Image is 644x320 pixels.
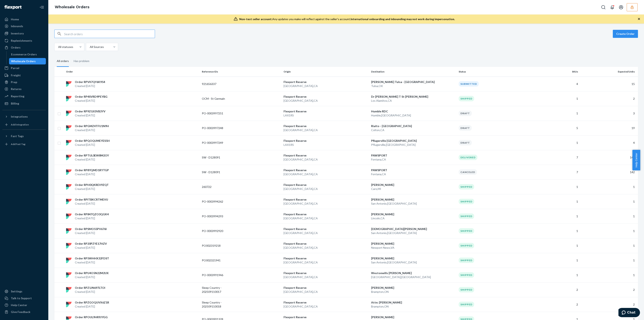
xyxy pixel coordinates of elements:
[66,228,72,234] img: flexport logo
[75,109,105,113] p: Order RP9ZGII3VB3YV
[371,246,455,250] p: Newport News , VA
[459,81,479,87] div: Submitted
[539,91,580,106] td: 1
[459,213,474,219] div: Shipped
[459,287,474,292] div: Shipped
[284,157,368,162] p: [GEOGRAPHIC_DATA] , CA
[284,275,368,279] p: [GEOGRAPHIC_DATA] , CA
[539,238,580,253] td: 1
[38,3,46,11] button: Close Navigation
[371,109,455,113] p: Humble RDC
[57,56,69,67] div: All orders
[284,153,368,157] p: Flexport Reserve
[459,169,477,175] div: Canceled
[202,185,234,189] p: 260722
[75,143,110,147] p: Created [DATE]
[371,212,455,216] p: [PERSON_NAME]
[202,273,234,277] p: PO-0003991946
[580,165,638,179] td: 142
[75,271,109,275] p: Order RPU4O5N22M2UX
[371,143,455,147] p: Pflugerville , [GEOGRAPHIC_DATA]
[580,238,638,253] td: 1
[284,304,368,309] p: [GEOGRAPHIC_DATA] , CA
[539,224,580,238] td: 1
[52,1,93,13] ol: breadcrumbs
[539,150,580,165] td: 7
[75,168,109,172] p: Order RP8YQMD1RYTGP
[66,243,72,249] img: flexport logo
[2,121,46,128] a: Add Integration
[371,271,455,275] p: Westonwills [PERSON_NAME]
[371,216,455,220] p: Lincoln , CA
[284,315,368,319] p: Flexport Reserve
[580,224,638,238] td: 1
[75,128,109,132] p: Created [DATE]
[284,124,368,128] p: Flexport Reserve
[284,242,368,246] p: Flexport Reserve
[202,155,234,159] p: SW - D128091
[284,80,368,84] p: Flexport Reserve
[371,202,455,206] p: San Antonio , [GEOGRAPHIC_DATA]
[202,126,234,130] p: PO-0003997248
[371,153,455,157] p: PAWSPORT
[459,111,472,116] div: Draft
[66,199,72,204] img: flexport logo
[202,244,234,248] p: PO002319218
[580,282,638,297] td: 2
[202,141,234,145] p: PO-0003997249
[459,228,474,234] div: Shipped
[371,139,455,143] p: Pflugerville [GEOGRAPHIC_DATA]
[371,113,455,117] p: Humble , [GEOGRAPHIC_DATA]
[202,214,234,218] p: PO-0003994293
[459,199,474,204] div: Shipped
[2,302,46,308] a: Help Center
[66,302,72,307] img: flexport logo
[64,67,200,77] th: Order
[75,231,107,235] p: Created [DATE]
[371,95,455,99] p: Dr [PERSON_NAME] T St [PERSON_NAME]
[284,286,368,290] p: Flexport Reserve
[284,168,368,172] p: Flexport Reserve
[539,282,580,297] td: 2
[75,153,109,157] p: Order RPTUL0EW8M2OY
[202,170,234,174] p: SW - D128091
[75,202,108,206] p: Created [DATE]
[75,198,108,202] p: Order RPITBKCRTMEVU
[284,231,368,235] p: [GEOGRAPHIC_DATA] , CA
[2,93,46,99] a: Reporting
[2,295,46,301] button: Talk to Support
[580,77,638,91] td: 15
[539,209,580,224] td: 1
[75,227,107,231] p: Order RPSMO55PV676I
[2,16,46,23] a: Home
[371,304,455,309] p: Brampton , ON
[459,184,474,190] div: Shipped
[284,216,368,220] p: [GEOGRAPHIC_DATA] , CA
[371,286,455,290] p: [PERSON_NAME]
[284,183,368,187] p: Flexport Reserve
[74,56,89,66] div: Has problem
[202,229,234,233] p: PO-0003992920
[11,52,37,56] div: Ecommerce Orders
[459,125,472,131] div: Draft
[580,106,638,121] td: 3
[66,213,72,219] img: flexport logo
[2,23,46,29] a: Inbounds
[371,172,455,176] p: Fontana , CA
[371,315,455,319] p: [PERSON_NAME]
[11,101,19,106] div: Billing
[580,253,638,268] td: 1
[284,95,368,99] p: Flexport Reserve
[89,45,90,49] input: All Sources
[202,258,234,262] p: PO002321941
[11,17,19,21] div: Home
[371,128,455,132] p: Colton , CA
[2,65,46,71] a: Parcel
[617,3,625,11] button: Open account menu
[202,111,234,115] p: PO-0003997251
[580,150,638,165] td: 142
[75,84,105,88] p: Created [DATE]
[9,58,46,64] a: Wholesale Orders
[75,212,109,216] p: Order RP847QZO3QGK4
[75,290,105,294] p: Created [DATE]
